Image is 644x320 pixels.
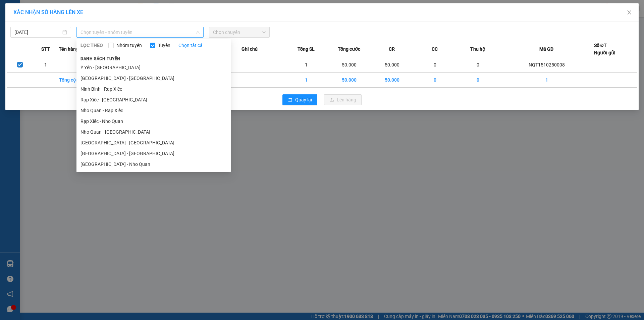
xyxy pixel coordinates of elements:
span: LỌC THEO [80,42,103,49]
td: 0 [414,73,457,88]
span: Tổng cước [338,45,360,53]
span: Tên hàng [59,45,78,53]
li: Rạp Xiếc - [GEOGRAPHIC_DATA] [76,94,231,105]
span: Tuyến [155,42,173,49]
li: [GEOGRAPHIC_DATA] - [GEOGRAPHIC_DATA] [76,137,231,148]
button: rollbackQuay lại [282,94,317,105]
span: Ghi chú [241,45,258,53]
td: 1 [285,73,328,88]
span: CC [432,45,438,53]
button: uploadLên hàng [324,94,362,105]
td: NQT1510250008 [499,57,594,73]
td: 0 [457,57,499,73]
a: Chọn tất cả [178,42,203,49]
span: Danh sách tuyến [76,56,124,62]
span: Chọn tuyến - nhóm tuyến [80,27,200,37]
span: Thu hộ [470,45,485,53]
span: Quay lại [295,96,312,103]
td: 0 [414,57,457,73]
li: Nho Quan - [GEOGRAPHIC_DATA] [76,127,231,137]
span: Nhóm tuyến [114,42,145,49]
td: Tổng cộng [59,73,102,88]
li: Nho Quan - Rạp Xiếc [76,105,231,116]
span: rollback [288,97,292,103]
li: Ý Yên - [GEOGRAPHIC_DATA] [76,62,231,73]
span: CR [389,45,395,53]
input: 15/10/2025 [14,29,61,36]
td: 50.000 [328,57,371,73]
li: Ninh Bình - Rạp Xiếc [76,84,231,94]
div: Số ĐT Người gửi [594,42,615,56]
td: 1 [285,57,328,73]
td: 1 [33,57,59,73]
td: 50.000 [328,73,371,88]
span: Mã GD [539,45,553,53]
span: close [627,10,632,15]
span: Chọn chuyến [213,27,266,37]
span: Tổng SL [298,45,315,53]
li: Rạp Xiếc - Nho Quan [76,116,231,127]
td: 50.000 [371,73,414,88]
span: STT [41,45,50,53]
button: Close [620,3,639,22]
li: [GEOGRAPHIC_DATA] - [GEOGRAPHIC_DATA] [76,148,231,159]
span: XÁC NHẬN SỐ HÀNG LÊN XE [13,9,83,15]
span: down [196,30,200,34]
li: [GEOGRAPHIC_DATA] - [GEOGRAPHIC_DATA] [76,73,231,84]
td: 50.000 [371,57,414,73]
td: --- [241,57,284,73]
td: 1 [499,73,594,88]
td: 0 [457,73,499,88]
li: [GEOGRAPHIC_DATA] - Nho Quan [76,159,231,170]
